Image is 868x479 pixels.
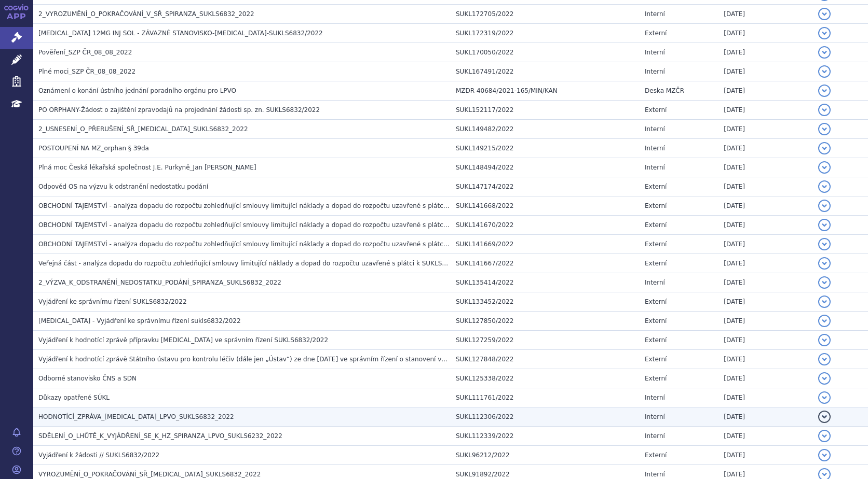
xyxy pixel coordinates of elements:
[645,183,667,190] span: Externí
[451,273,640,292] td: SUKL135414/2022
[38,432,282,440] span: SDĚLENÍ_O_LHŮTĚ_K_VYJÁDŘENÍ_SE_K_HZ_SPIRANZA_LPVO_SUKLS6232_2022
[818,334,831,346] button: detail
[818,46,831,59] button: detail
[718,139,812,158] td: [DATE]
[451,158,640,177] td: SUKL148494/2022
[818,142,831,154] button: detail
[818,430,831,442] button: detail
[38,106,320,114] span: PO ORPHANY-Žádost o zajištění zpravodajů na projednání žádosti sp. zn. SUKLS6832/2022
[451,216,640,235] td: SUKL141670/2022
[38,375,137,382] span: Odborné stanovisko ČNS a SDN
[645,221,667,229] span: Externí
[645,394,665,401] span: Interní
[718,120,812,139] td: [DATE]
[818,8,831,20] button: detail
[38,10,254,18] span: 2_VYROZUMĚNÍ_O_POKRAČOVÁNÍ_V_SŘ_SPIRANZA_SUKLS6832_2022
[718,407,812,427] td: [DATE]
[645,298,667,305] span: Externí
[645,49,665,56] span: Interní
[451,331,640,350] td: SUKL127259/2022
[718,5,812,24] td: [DATE]
[818,315,831,327] button: detail
[451,81,640,101] td: MZDR 40684/2021-165/MIN/KAN
[645,471,665,478] span: Interní
[38,125,248,133] span: 2_USNESENÍ_O_PŘERUŠENÍ_SŘ_SPINRAZA_SUKLS6832_2022
[38,49,132,56] span: Pověření_SZP ČR_08_08_2022
[645,260,667,267] span: Externí
[645,87,684,94] span: Deska MZČR
[451,312,640,331] td: SUKL127850/2022
[718,254,812,273] td: [DATE]
[818,257,831,270] button: detail
[645,10,665,18] span: Interní
[645,336,667,344] span: Externí
[451,5,640,24] td: SUKL172705/2022
[718,81,812,101] td: [DATE]
[645,202,667,209] span: Externí
[451,235,640,254] td: SUKL141669/2022
[38,452,159,459] span: Vyjádření k žádosti // SUKLS6832/2022
[38,394,110,401] span: Důkazy opatřené SÚKL
[718,62,812,81] td: [DATE]
[645,452,667,459] span: Externí
[451,43,640,62] td: SUKL170050/2022
[818,449,831,461] button: detail
[645,164,665,171] span: Interní
[718,273,812,292] td: [DATE]
[451,101,640,120] td: SUKL152117/2022
[718,196,812,216] td: [DATE]
[645,241,667,248] span: Externí
[645,30,667,37] span: Externí
[451,388,640,407] td: SUKL111761/2022
[451,254,640,273] td: SUKL141667/2022
[38,336,328,344] span: Vyjádření k hodnotící zprávě přípravku SPINRAZA ve správním řízení SUKLS6832/2022
[818,295,831,308] button: detail
[38,471,261,478] span: VYROZUMĚNÍ_O_POKRAČOVÁNÍ_SŘ_SPINRAZA_SUKLS6832_2022
[38,260,476,267] span: Veřejná část - analýza dopadu do rozpočtu zohledňující smlouvy limitující náklady a dopad do rozp...
[38,221,532,229] span: OBCHODNÍ TAJEMSTVÍ - analýza dopadu do rozpočtu zohledňující smlouvy limitující náklady a dopad d...
[645,106,667,114] span: Externí
[718,427,812,446] td: [DATE]
[718,312,812,331] td: [DATE]
[818,372,831,385] button: detail
[38,279,281,286] span: 2_VÝZVA_K_ODSTRANĚNÍ_NEDOSTATKU_PODÁNÍ_SPIRANZA_SUKLS6832_2022
[718,158,812,177] td: [DATE]
[818,161,831,174] button: detail
[451,177,640,196] td: SUKL147174/2022
[451,350,640,369] td: SUKL127848/2022
[718,369,812,388] td: [DATE]
[645,413,665,420] span: Interní
[718,331,812,350] td: [DATE]
[645,375,667,382] span: Externí
[718,388,812,407] td: [DATE]
[38,241,532,248] span: OBCHODNÍ TAJEMSTVÍ - analýza dopadu do rozpočtu zohledňující smlouvy limitující náklady a dopad d...
[38,87,236,94] span: Oznámení o konání ústního jednání poradního orgánu pro LPVO
[645,125,665,133] span: Interní
[818,27,831,39] button: detail
[451,139,640,158] td: SUKL149215/2022
[818,353,831,365] button: detail
[38,183,208,190] span: Odpověd OS na výzvu k odstranění nedostatku podání
[645,145,665,152] span: Interní
[645,356,667,363] span: Externí
[38,317,241,325] span: SPINRAZA - Vyjádření ke správnímu řízení sukls6832/2022
[38,145,149,152] span: POSTOUPENÍ NA MZ_orphan § 39da
[645,432,665,440] span: Interní
[451,292,640,312] td: SUKL133452/2022
[38,356,849,363] span: Vyjádření k hodnotící zprávě Státního ústavu pro kontrolu léčiv (dále jen „Ústav“) ze dne 27. 5. ...
[451,369,640,388] td: SUKL125338/2022
[38,202,532,209] span: OBCHODNÍ TAJEMSTVÍ - analýza dopadu do rozpočtu zohledňující smlouvy limitující náklady a dopad d...
[451,62,640,81] td: SUKL167491/2022
[818,123,831,135] button: detail
[38,68,135,75] span: Plné moci_SZP ČR_08_08_2022
[818,84,831,97] button: detail
[38,164,256,171] span: Plná moc Česká lékařská společnost J.E. Purkyně_Jan Švihovec
[718,101,812,120] td: [DATE]
[645,279,665,286] span: Interní
[38,298,187,305] span: Vyjádření ke správnímu řízení SUKLS6832/2022
[38,413,234,420] span: HODNOTÍCÍ_ZPRÁVA_SPINRAZA_LPVO_SUKLS6832_2022
[451,407,640,427] td: SUKL112306/2022
[645,68,665,75] span: Interní
[818,391,831,404] button: detail
[718,43,812,62] td: [DATE]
